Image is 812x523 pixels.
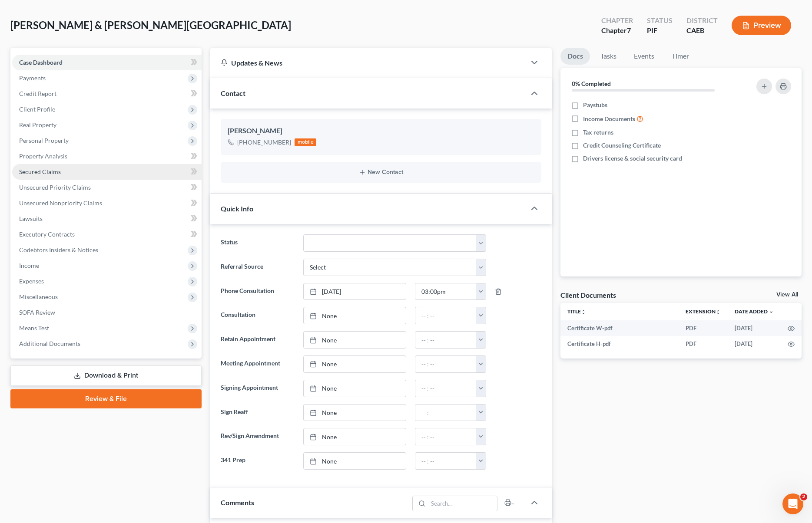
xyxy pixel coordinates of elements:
span: Quick Info [221,204,253,213]
a: Timer [665,48,696,65]
a: Titleunfold_more [567,308,586,315]
a: None [304,453,406,469]
a: Review & File [10,389,202,408]
input: -- : -- [415,283,476,300]
span: Contact [221,89,245,97]
span: Paystubs [583,101,607,109]
td: Certificate H-pdf [560,336,679,352]
span: Codebtors Insiders & Notices [19,246,98,253]
button: New Contact [228,169,534,176]
div: Client Documents [560,290,616,299]
span: Unsecured Priority Claims [19,184,91,191]
a: Secured Claims [12,164,202,180]
button: Preview [732,16,791,35]
a: Lawsuits [12,211,202,227]
span: Personal Property [19,137,69,144]
label: Consultation [216,307,298,324]
a: [DATE] [304,283,406,300]
div: Updates & News [221,58,515,67]
a: Executory Contracts [12,227,202,242]
input: -- : -- [415,405,476,421]
i: unfold_more [716,309,721,315]
td: PDF [679,320,728,336]
div: CAEB [686,26,718,36]
td: [DATE] [728,320,781,336]
span: Payments [19,74,46,82]
a: Events [627,48,661,65]
div: Status [647,16,673,26]
td: PDF [679,336,728,352]
a: None [304,380,406,397]
span: Property Analysis [19,152,67,160]
label: Signing Appointment [216,380,298,397]
div: PIF [647,26,673,36]
a: Download & Print [10,365,202,386]
a: None [304,405,406,421]
a: SOFA Review [12,305,202,320]
input: -- : -- [415,453,476,469]
span: Drivers license & social security card [583,154,682,163]
span: Credit Report [19,90,56,97]
div: [PERSON_NAME] [228,126,534,136]
span: Income Documents [583,115,635,123]
a: Extensionunfold_more [686,308,721,315]
input: -- : -- [415,332,476,348]
label: Referral Source [216,259,298,276]
a: Case Dashboard [12,55,202,70]
td: Certificate W-pdf [560,320,679,336]
span: 7 [627,26,631,34]
div: [PHONE_NUMBER] [237,138,291,147]
span: Executory Contracts [19,230,75,238]
i: expand_more [769,309,774,315]
div: District [686,16,718,26]
a: None [304,332,406,348]
a: Property Analysis [12,148,202,164]
a: Unsecured Priority Claims [12,180,202,195]
a: Credit Report [12,86,202,102]
label: 341 Prep [216,452,298,470]
a: Tasks [593,48,623,65]
span: Miscellaneous [19,293,58,300]
a: View All [776,292,798,298]
input: -- : -- [415,428,476,445]
span: Credit Counseling Certificate [583,141,661,150]
input: -- : -- [415,380,476,397]
i: unfold_more [581,309,586,315]
span: 2 [800,493,807,500]
a: Unsecured Nonpriority Claims [12,195,202,211]
a: Docs [560,48,590,65]
span: Case Dashboard [19,59,63,66]
span: Lawsuits [19,215,43,222]
div: mobile [295,138,316,146]
span: Unsecured Nonpriority Claims [19,199,102,207]
span: SOFA Review [19,309,55,316]
label: Sign Reaff [216,404,298,421]
label: Retain Appointment [216,331,298,349]
span: [PERSON_NAME] & [PERSON_NAME][GEOGRAPHIC_DATA] [10,19,291,31]
iframe: Intercom live chat [782,493,803,514]
a: None [304,356,406,372]
span: Income [19,262,39,269]
input: -- : -- [415,307,476,324]
span: Means Test [19,324,49,332]
span: Comments [221,498,254,507]
a: None [304,307,406,324]
label: Status [216,234,298,252]
strong: 0% Completed [572,80,611,87]
label: Meeting Appointment [216,355,298,373]
span: Real Property [19,121,56,128]
input: Search... [428,496,497,511]
input: -- : -- [415,356,476,372]
span: Tax returns [583,128,613,137]
a: Date Added expand_more [735,308,774,315]
div: Chapter [601,16,633,26]
span: Client Profile [19,105,55,113]
div: Chapter [601,26,633,36]
span: Expenses [19,277,44,285]
label: Rev/Sign Amendment [216,428,298,445]
span: Secured Claims [19,168,61,175]
td: [DATE] [728,336,781,352]
span: Additional Documents [19,340,80,347]
a: None [304,428,406,445]
label: Phone Consultation [216,283,298,300]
